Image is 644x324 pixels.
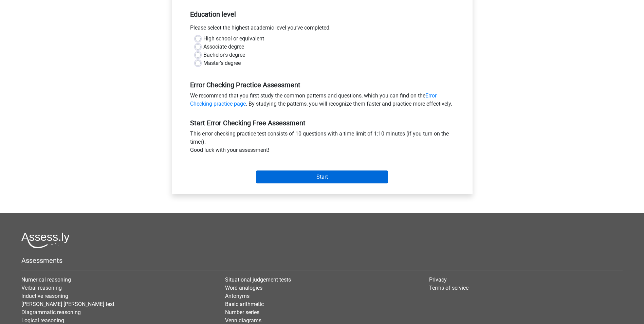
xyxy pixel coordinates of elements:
[225,293,250,299] a: Antonyms
[21,276,71,283] a: Numerical reasoning
[203,35,264,43] label: High school or equivalent
[185,130,459,157] div: This error checking practice test consists of 10 questions with a time limit of 1:10 minutes (if ...
[225,285,262,291] a: Word analogies
[429,285,468,291] a: Terms of service
[21,256,623,265] h5: Assessments
[225,301,264,307] a: Basic arithmetic
[190,119,454,127] h5: Start Error Checking Free Assessment
[21,232,70,248] img: Assessly logo
[190,81,454,89] h5: Error Checking Practice Assessment
[225,309,259,316] a: Number series
[190,7,454,21] h5: Education level
[225,276,291,283] a: Situational judgement tests
[185,24,459,35] div: Please select the highest academic level you’ve completed.
[21,309,81,316] a: Diagrammatic reasoning
[185,92,459,111] div: We recommend that you first study the common patterns and questions, which you can find on the . ...
[21,301,114,307] a: [PERSON_NAME] [PERSON_NAME] test
[21,285,62,291] a: Verbal reasoning
[21,317,64,324] a: Logical reasoning
[225,317,261,324] a: Venn diagrams
[256,170,388,183] input: Start
[21,293,68,299] a: Inductive reasoning
[203,43,244,51] label: Associate degree
[203,59,241,67] label: Master's degree
[429,276,447,283] a: Privacy
[203,51,245,59] label: Bachelor's degree
[190,92,437,107] a: Error Checking practice page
